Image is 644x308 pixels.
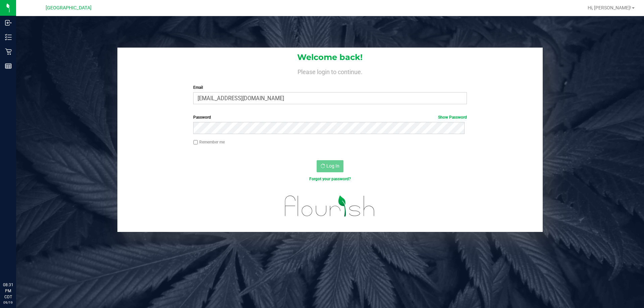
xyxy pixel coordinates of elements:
[193,84,467,90] label: Email
[46,5,92,11] span: [GEOGRAPHIC_DATA]
[588,5,631,10] span: Hi, [PERSON_NAME]!
[309,177,351,181] a: Forgot your password?
[3,282,13,300] p: 08:31 PM CDT
[117,67,543,75] h4: Please login to continue.
[438,115,467,120] a: Show Password
[193,139,225,145] label: Remember me
[5,63,12,69] inline-svg: Reports
[5,34,12,41] inline-svg: Inventory
[326,163,339,169] span: Log In
[5,19,12,26] inline-svg: Inbound
[117,53,543,62] h1: Welcome back!
[3,300,13,305] p: 09/19
[193,140,198,145] input: Remember me
[5,48,12,55] inline-svg: Retail
[193,115,211,120] span: Password
[317,160,343,172] button: Log In
[277,189,383,223] img: flourish_logo.svg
